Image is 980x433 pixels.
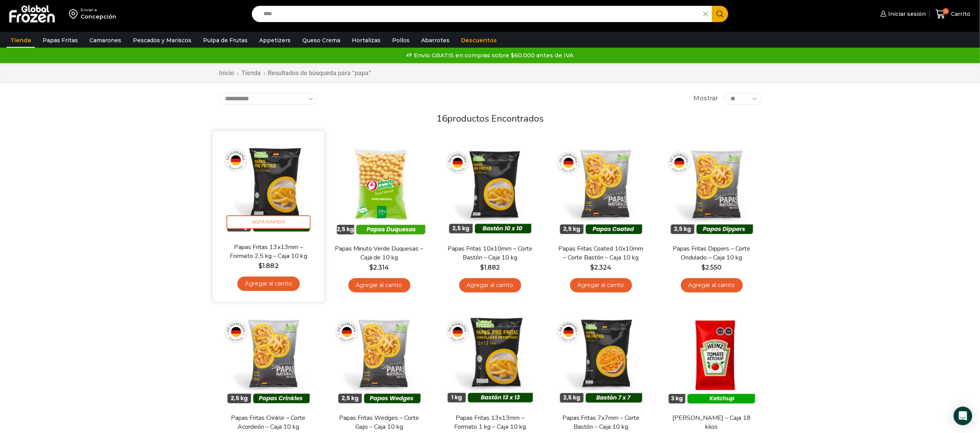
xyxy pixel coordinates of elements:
[954,407,972,425] div: Open Intercom Messenger
[226,215,310,229] span: Vista Rápida
[39,33,82,48] a: Papas Fritas
[86,33,125,48] a: Camarones
[334,414,424,431] a: Papas Fritas Wedges – Corte Gajo – Caja 10 kg
[348,278,410,292] a: Agregar al carrito: “Papas Minuto Verde Duquesas - Caja de 10 kg”
[219,93,318,105] select: Pedido de la tienda
[81,13,116,21] div: Concepción
[556,244,645,262] a: Papas Fritas Coated 10x10mm – Corte Bastón – Caja 10 kg
[556,414,645,431] a: Papas Fritas 7x7mm – Corte Bastón – Caja 10 kg
[667,414,756,431] a: [PERSON_NAME] – Caja 18 kilos
[69,7,81,21] img: address-field-icon.svg
[480,264,500,271] bdi: 1.882
[223,242,313,261] a: Papas Fritas 13x13mm – Formato 2,5 kg – Caja 10 kg
[445,244,534,262] a: Papas Fritas 10x10mm – Corte Bastón – Caja 10 kg
[447,112,544,125] span: productos encontrados
[258,262,278,270] bdi: 1.882
[436,112,447,125] span: 16
[702,264,706,271] span: $
[388,33,413,48] a: Pollos
[590,264,611,271] bdi: 2.324
[219,69,235,78] a: Inicio
[7,33,35,48] a: Tienda
[570,278,632,292] a: Agregar al carrito: “Papas Fritas Coated 10x10mm - Corte Bastón - Caja 10 kg”
[702,264,722,271] bdi: 2.550
[237,277,300,291] a: Agregar al carrito: “Papas Fritas 13x13mm - Formato 2,5 kg - Caja 10 kg”
[693,94,718,103] span: Mostrar
[681,278,743,292] a: Agregar al carrito: “Papas Fritas Dippers - Corte Ondulado - Caja 10 kg”
[334,244,424,262] a: Papas Minuto Verde Duquesas – Caja de 10 kg
[943,8,949,14] span: 0
[258,262,262,270] span: $
[369,264,389,271] bdi: 2.314
[459,278,521,292] a: Agregar al carrito: “Papas Fritas 10x10mm - Corte Bastón - Caja 10 kg”
[241,69,262,78] a: Tienda
[480,264,484,271] span: $
[255,33,295,48] a: Appetizers
[949,10,970,18] span: Carrito
[712,6,728,22] button: Search button
[590,264,594,271] span: $
[81,7,116,13] div: Enviar a
[298,33,344,48] a: Queso Crema
[417,33,453,48] a: Abarrotes
[667,244,756,262] a: Papas Fritas Dippers – Corte Ondulado – Caja 10 kg
[886,10,926,18] span: Iniciar sesión
[878,6,926,22] a: Iniciar sesión
[348,33,384,48] a: Hortalizas
[268,69,371,77] h1: Resultados de búsqueda para “papa”
[219,69,371,78] nav: Breadcrumb
[933,5,972,23] a: 0 Carrito
[445,414,534,431] a: Papas Fritas 13x13mm – Formato 1 kg – Caja 10 kg
[224,414,313,431] a: Papas Fritas Crinkle – Corte Acordeón – Caja 10 kg
[199,33,251,48] a: Pulpa de Frutas
[369,264,373,271] span: $
[129,33,195,48] a: Pescados y Mariscos
[457,33,501,48] a: Descuentos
